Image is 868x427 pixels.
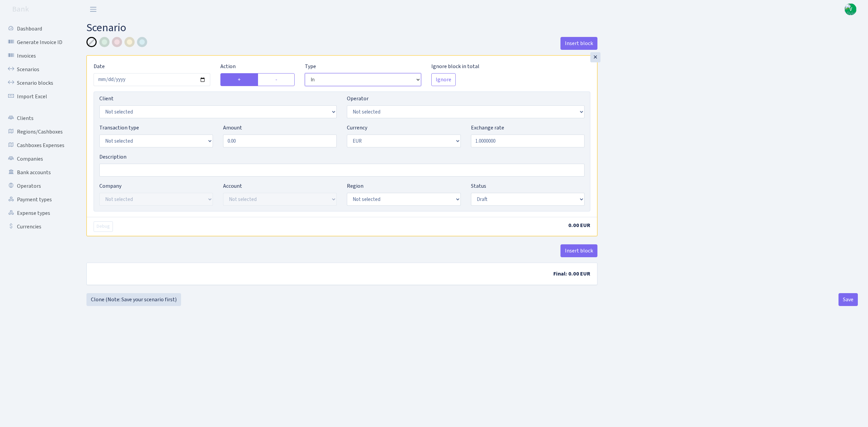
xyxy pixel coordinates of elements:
button: Insert block [560,244,597,257]
label: Client [99,95,114,103]
label: Transaction type [99,124,139,132]
span: 0.00 EUR [568,222,590,229]
a: Operators [3,179,71,193]
a: Invoices [3,49,71,63]
button: Ignore [431,73,456,86]
a: Clone (Note: Save your scenario first) [86,293,181,306]
a: V [845,3,856,15]
img: Vivio [845,3,856,15]
label: Exchange rate [471,124,504,132]
button: Save [839,293,858,306]
label: Account [223,182,242,190]
a: Payment types [3,193,71,206]
label: Date [94,62,105,70]
label: Description [99,153,126,161]
a: Import Excel [3,90,71,103]
label: Ignore block in total [431,62,479,70]
label: Amount [223,124,242,132]
a: Generate Invoice ID [3,36,71,49]
label: Type [305,62,316,70]
a: Companies [3,152,71,166]
label: Operator [347,95,369,103]
a: Cashboxes Expenses [3,139,71,152]
a: Regions/Cashboxes [3,125,71,139]
button: Toggle navigation [85,4,102,15]
label: Status [471,182,486,190]
label: - [258,73,295,86]
a: Clients [3,111,71,125]
a: Scenarios [3,63,71,76]
a: Dashboard [3,22,71,36]
a: Bank accounts [3,166,71,179]
label: Action [220,62,236,70]
button: Debug [94,221,113,232]
button: Insert block [560,37,597,50]
a: Currencies [3,220,71,233]
label: Region [347,182,363,190]
div: × [590,52,600,62]
a: Scenario blocks [3,76,71,90]
span: Final: 0.00 EUR [553,270,590,278]
a: Expense types [3,206,71,220]
span: Scenario [86,20,126,36]
label: Company [99,182,121,190]
label: Currency [347,124,367,132]
label: + [220,73,258,86]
